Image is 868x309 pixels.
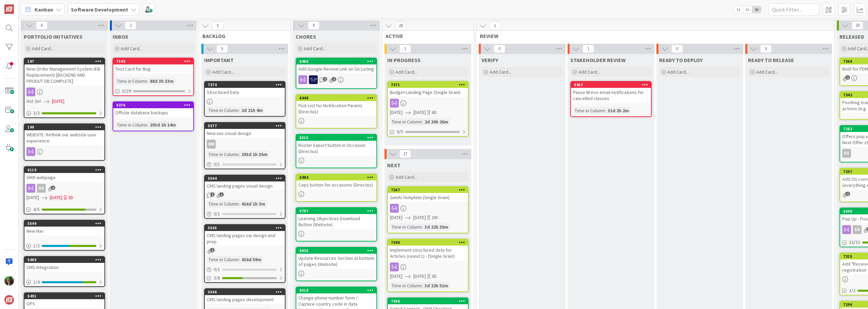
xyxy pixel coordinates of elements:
[432,273,437,280] div: 3D
[205,225,285,246] div: 5545CMS landing pages sw design and prep
[296,58,377,89] a: 6486Add Google Review Link on SA ListingMH
[24,220,105,251] a: 5549New Nav1/2
[202,33,282,39] span: BACKLOG
[216,45,228,53] span: 5
[27,257,104,262] div: 5489
[205,82,285,88] div: 7374
[214,266,220,273] span: 0 / 1
[26,194,39,201] span: [DATE]
[24,124,104,145] div: 199WEBSITE: Rethink our website user experience
[296,95,376,101] div: 6448
[113,102,193,108] div: 6376
[480,33,826,39] span: REVIEW
[399,45,411,53] span: 1
[37,184,46,193] div: SS
[387,81,469,137] a: 7371Budget Landing Page (Single Grain)[DATE][DATE]6DTime in Column:2d 20h 26m0/5
[205,289,285,304] div: 5546CMS landing pages development
[388,82,468,88] div: 7371
[24,109,104,117] div: 3/3
[387,57,420,63] span: IN PROGRESS
[205,129,285,138] div: New nav visual design
[205,175,285,181] div: 5544
[296,33,316,40] span: CHORES
[125,21,136,30] span: 2
[296,254,376,269] div: Update Resources Section at bottom of pages (Website)
[205,181,285,190] div: CMS landing pages visual design
[208,226,285,230] div: 5545
[24,257,104,272] div: 5489CMS Integration
[395,174,417,180] span: Add Card...
[24,173,104,182] div: OKR webpage
[395,69,417,75] span: Add Card...
[387,239,469,292] a: 7340Implement structured data for Articles (round 1) - (Single Grain)[DATE][DATE]3DTime in Column...
[121,45,142,52] span: Add Card...
[743,6,752,13] span: 2x
[391,240,468,245] div: 7340
[116,59,193,64] div: 7149
[423,282,450,289] div: 3d 22h 51m
[36,21,47,30] span: 6
[422,223,423,231] span: :
[296,94,377,129] a: 6448Pick List for Notification Params (Directus)
[413,214,426,221] span: [DATE]
[207,200,239,208] div: Time in Column
[571,82,651,103] div: 6457Pause Brevo email notifications for cancelled classes
[239,151,240,158] span: :
[24,220,104,235] div: 5549New Nav
[296,58,376,64] div: 6486
[219,192,224,197] span: 1
[422,282,423,289] span: :
[390,109,402,116] span: [DATE]
[388,298,468,304] div: 7366
[570,81,652,117] a: 6457Pause Brevo email notifications for cancelled classesTime in Column:31d 2h 2m
[207,151,239,158] div: Time in Column
[207,140,216,149] div: BM
[24,299,104,308] div: OPS
[422,118,423,125] span: :
[388,239,468,246] div: 7340
[240,200,267,208] div: 416d 1h 3m
[210,192,215,197] span: 1
[573,107,605,114] div: Time in Column
[296,208,376,229] div: 6787Learning Objectives Download Button (Website)
[296,174,376,189] div: 6484Copy button for occasions (Directus)
[205,175,285,190] div: 5544CMS landing pages visual design
[116,103,193,108] div: 6376
[309,75,318,84] img: MH
[387,162,400,169] span: NEXT
[239,107,240,114] span: :
[391,82,468,87] div: 7371
[387,186,469,233] a: 7367GenAI Template (Single Grain)[DATE][DATE]2WTime in Column:3d 22h 35m
[760,45,772,53] span: 0
[490,69,511,75] span: Add Card...
[210,248,215,252] span: 1
[667,69,689,75] span: Add Card...
[205,82,285,97] div: 7374Structured Data
[52,98,64,105] span: [DATE]
[33,110,40,117] span: 3 / 3
[204,122,285,169] a: 5577New nav visual designBMTime in Column:293d 1h 35m0/1
[148,121,178,129] div: 293d 1h 14m
[842,149,851,158] div: SS
[296,141,376,156] div: Roster Export button in Occasion (Directus)
[33,242,40,249] span: 1 / 2
[413,109,426,116] span: [DATE]
[214,274,220,282] span: 3/8
[571,88,651,103] div: Pause Brevo email notifications for cancelled classes
[24,293,104,299] div: 5491
[308,21,319,30] span: 9
[240,256,263,263] div: 416d 59m
[296,135,376,156] div: 6515Roster Export button in Occasion (Directus)
[212,22,223,30] span: 5
[204,175,285,219] a: 5544CMS landing pages visual designTime in Column:416d 1h 3m0/1
[24,220,104,227] div: 5549
[27,221,104,226] div: 5549
[115,121,147,129] div: Time in Column
[296,207,377,242] a: 6787Learning Objectives Download Button (Website)
[240,151,269,158] div: 293d 1h 35m
[296,180,376,189] div: Copy button for occasions (Directus)
[204,81,285,117] a: 7374Structured DataTime in Column:2d 21h 4m
[296,208,376,214] div: 6787
[205,295,285,304] div: CMS landing pages development
[388,239,468,260] div: 7340Implement structured data for Articles (round 1) - (Single Grain)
